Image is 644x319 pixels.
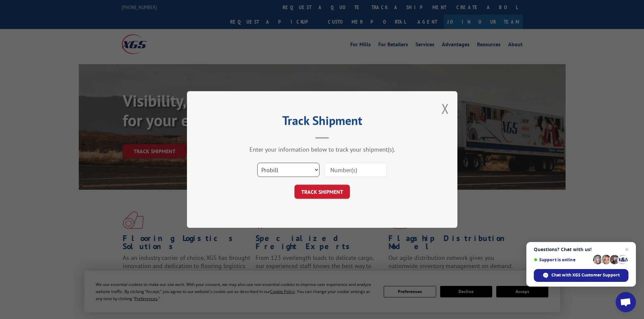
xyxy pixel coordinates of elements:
[221,145,424,153] div: Enter your information below to track your shipment(s).
[221,116,424,129] h2: Track Shipment
[442,100,449,117] button: Close modal
[551,272,620,278] span: Chat with XGS Customer Support
[534,247,628,252] span: Questions? Chat with us!
[325,163,387,177] input: Number(s)
[616,292,636,312] div: Open chat
[294,185,350,199] button: TRACK SHIPMENT
[534,257,591,262] span: Support is online
[623,245,631,254] span: Close chat
[534,269,628,282] div: Chat with XGS Customer Support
